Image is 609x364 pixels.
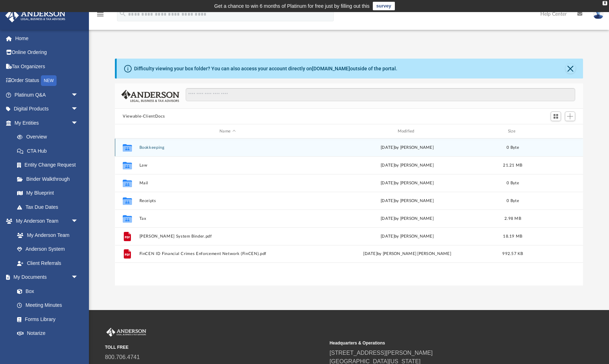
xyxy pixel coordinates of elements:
[105,344,324,351] small: TOLL FREE
[139,216,316,221] button: Tax
[10,144,89,158] a: CTA Hub
[10,326,85,341] a: Notarize
[373,2,395,10] a: survey
[5,45,89,60] a: Online Ordering
[319,162,496,169] div: [DATE] by [PERSON_NAME]
[507,199,519,203] span: 0 Byte
[499,128,527,135] div: Size
[123,113,165,120] button: Viewable-ClientDocs
[118,128,136,135] div: id
[5,59,89,74] a: Tax Organizers
[530,128,580,135] div: id
[71,214,85,229] span: arrow_drop_down
[10,284,82,298] a: Box
[5,88,89,102] a: Platinum Q&Aarrow_drop_down
[503,163,523,167] span: 21.21 MB
[319,180,496,186] div: [DATE] by [PERSON_NAME]
[507,146,519,150] span: 0 Byte
[329,350,433,356] a: [STREET_ADDRESS][PERSON_NAME]
[10,186,85,200] a: My Blueprint
[10,298,85,313] a: Meeting Minutes
[10,172,89,186] a: Binder Walkthrough
[5,102,89,116] a: Digital Productsarrow_drop_down
[139,199,316,203] button: Receipts
[139,163,316,168] button: Law
[5,270,85,284] a: My Documentsarrow_drop_down
[319,216,496,222] div: [DATE] by [PERSON_NAME]
[10,228,82,242] a: My Anderson Team
[565,112,576,121] button: Add
[10,200,89,214] a: Tax Due Dates
[10,242,85,256] a: Anderson System
[10,256,85,270] a: Client Referrals
[96,13,105,18] a: menu
[319,145,496,151] div: [DATE] by [PERSON_NAME]
[319,233,496,240] div: [DATE] by [PERSON_NAME]
[96,10,105,18] i: menu
[593,9,604,19] img: User Pic
[329,340,549,346] small: Headquarters & Operations
[319,128,496,135] div: Modified
[566,64,576,74] button: Close
[507,181,519,185] span: 0 Byte
[105,328,148,337] img: Anderson Advisors Platinum Portal
[105,354,140,360] a: 800.706.4741
[3,9,68,22] img: Anderson Advisors Platinum Portal
[5,214,85,228] a: My Anderson Teamarrow_drop_down
[139,251,316,256] button: FinCEN ID Financial Crimes Enforcement Network (FinCEN).pdf
[41,75,57,86] div: NEW
[119,10,127,17] i: search
[71,102,85,116] span: arrow_drop_down
[71,88,85,102] span: arrow_drop_down
[71,270,85,285] span: arrow_drop_down
[5,31,89,45] a: Home
[139,145,316,150] button: Bookkeeping
[10,158,89,172] a: Entity Change Request
[139,234,316,239] button: [PERSON_NAME] System Binder.pdf
[319,251,496,257] div: [DATE] by [PERSON_NAME] [PERSON_NAME]
[214,2,370,10] div: Get a chance to win 6 months of Platinum for free just by filling out this
[319,198,496,204] div: [DATE] by [PERSON_NAME]
[115,138,583,286] div: grid
[186,88,575,102] input: Search files and folders
[5,116,89,130] a: My Entitiesarrow_drop_down
[603,1,607,5] div: close
[502,252,523,256] span: 992.57 KB
[5,74,89,88] a: Order StatusNEW
[312,66,350,71] a: [DOMAIN_NAME]
[504,217,521,221] span: 2.98 MB
[134,65,397,72] div: Difficulty viewing your box folder? You can also access your account directly on outside of the p...
[139,128,316,135] div: Name
[139,181,316,185] button: Mail
[551,112,561,121] button: Switch to Grid View
[10,130,89,144] a: Overview
[503,234,523,238] span: 18.19 MB
[10,312,82,326] a: Forms Library
[71,116,85,130] span: arrow_drop_down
